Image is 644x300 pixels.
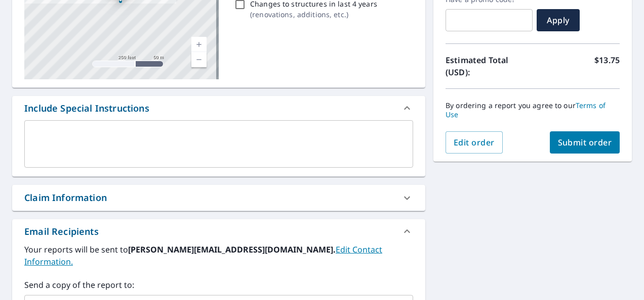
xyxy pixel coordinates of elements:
b: [PERSON_NAME][EMAIL_ADDRESS][DOMAIN_NAME]. [128,244,336,255]
p: ( renovations, additions, etc. ) [250,9,377,20]
span: Apply [545,15,572,26]
p: $13.75 [594,54,620,78]
a: Terms of Use [446,101,606,119]
p: Estimated Total (USD): [446,54,533,78]
div: Claim Information [24,191,107,205]
button: Edit order [446,131,503,154]
p: By ordering a report you agree to our [446,101,620,119]
a: Current Level 17, Zoom In [191,37,207,52]
button: Submit order [550,131,620,154]
a: Current Level 17, Zoom Out [191,52,207,67]
div: Claim Information [12,185,425,211]
button: Apply [537,9,580,31]
span: Edit order [454,137,495,148]
label: Send a copy of the report to: [24,279,413,291]
div: Email Recipients [24,225,99,238]
div: Include Special Instructions [12,96,425,120]
div: Include Special Instructions [24,102,149,115]
span: Submit order [558,137,612,148]
label: Your reports will be sent to [24,243,413,268]
div: Email Recipients [12,219,425,243]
